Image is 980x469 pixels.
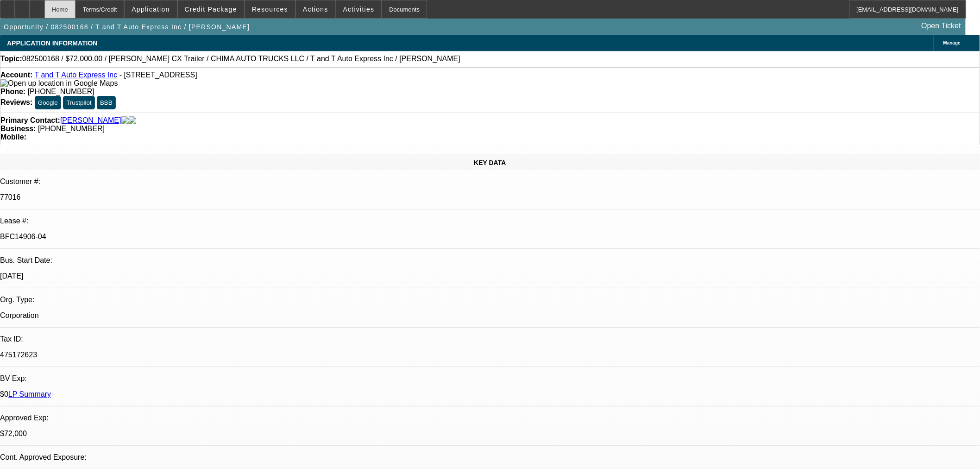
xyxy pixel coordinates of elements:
span: Opportunity / 082500168 / T and T Auto Express Inc / [PERSON_NAME] [4,23,250,31]
span: Manage [943,40,961,45]
span: [PHONE_NUMBER] [38,125,105,133]
button: Resources [245,0,295,18]
span: Activities [343,6,375,13]
span: APPLICATION INFORMATION [7,39,97,47]
span: 082500168 / $72,000.00 / [PERSON_NAME] CX Trailer / CHIMA AUTO TRUCKS LLC / T and T Auto Express ... [22,55,460,63]
img: facebook-icon.png [121,116,129,125]
strong: Reviews: [0,98,32,106]
strong: Topic: [0,55,22,63]
span: Application [132,6,170,13]
button: Trustpilot [63,96,94,109]
button: BBB [97,96,116,109]
button: Actions [296,0,335,18]
button: Activities [336,0,382,18]
img: linkedin-icon.png [129,116,136,125]
strong: Phone: [0,88,25,95]
span: KEY DATA [474,159,506,166]
a: LP Summary [8,390,51,398]
img: Open up location in Google Maps [0,79,118,88]
a: View Google Maps [0,79,118,87]
button: Credit Package [178,0,244,18]
strong: Business: [0,125,36,133]
strong: Account: [0,71,32,79]
a: T and T Auto Express Inc [34,71,117,79]
span: Actions [303,6,328,13]
button: Google [35,96,61,109]
strong: Primary Contact: [0,116,60,125]
button: Application [125,0,176,18]
span: [PHONE_NUMBER] [28,88,94,95]
strong: Mobile: [0,133,26,141]
span: Resources [252,6,288,13]
a: Open Ticket [918,18,965,34]
a: [PERSON_NAME] [60,116,121,125]
span: - [STREET_ADDRESS] [119,71,197,79]
span: Credit Package [185,6,237,13]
